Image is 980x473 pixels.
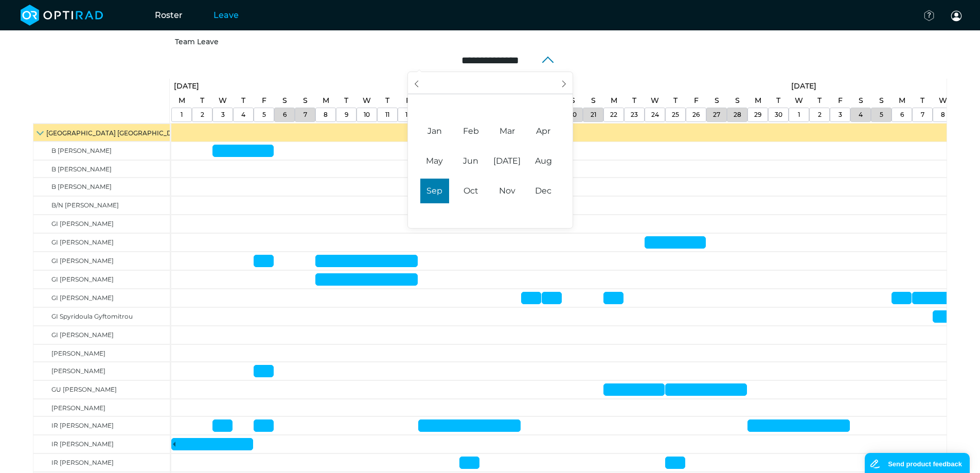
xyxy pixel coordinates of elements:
[51,257,114,265] span: GI [PERSON_NAME]
[752,108,764,121] a: September 29, 2025
[360,93,373,108] a: September 10, 2025
[403,93,413,108] a: September 12, 2025
[51,349,105,357] span: [PERSON_NAME]
[752,93,764,108] a: September 29, 2025
[46,129,187,137] span: [GEOGRAPHIC_DATA] [GEOGRAPHIC_DATA]
[792,93,806,108] a: October 1, 2025
[649,108,662,121] a: September 24, 2025
[21,5,103,26] img: brand-opti-rad-logos-blue-and-white-d2f68631ba2948856bd03f2d395fb146ddc8fb01b4b6e9315ea85fa773367...
[280,93,290,108] a: September 6, 2025
[320,93,332,108] a: September 8, 2025
[712,93,722,108] a: September 27, 2025
[529,149,558,173] span: August 1, 2025
[877,93,886,108] a: October 5, 2025
[691,93,701,108] a: September 26, 2025
[198,93,207,108] a: September 2, 2025
[918,93,927,108] a: October 7, 2025
[772,108,785,121] a: September 30, 2025
[789,79,819,94] a: October 1, 2025
[51,183,112,190] span: B [PERSON_NAME]
[198,108,207,121] a: September 2, 2025
[938,108,948,121] a: October 8, 2025
[588,108,599,121] a: September 21, 2025
[896,93,908,108] a: October 6, 2025
[51,238,114,246] span: GI [PERSON_NAME]
[403,108,414,121] a: September 12, 2025
[835,93,845,108] a: October 3, 2025
[529,119,558,144] span: April 1, 2025
[731,108,744,121] a: September 28, 2025
[589,93,598,108] a: September 21, 2025
[280,108,289,121] a: September 6, 2025
[342,93,351,108] a: September 9, 2025
[260,108,269,121] a: September 5, 2025
[51,275,114,283] span: GI [PERSON_NAME]
[669,108,682,121] a: September 25, 2025
[529,179,558,203] span: December 1, 2025
[361,108,372,121] a: September 10, 2025
[51,220,114,227] span: GI [PERSON_NAME]
[51,459,114,466] span: IR [PERSON_NAME]
[51,165,112,173] span: B [PERSON_NAME]
[219,108,227,121] a: September 3, 2025
[608,108,620,121] a: September 22, 2025
[815,108,824,121] a: October 2, 2025
[300,93,310,108] a: September 7, 2025
[608,93,620,108] a: September 22, 2025
[51,367,105,375] span: [PERSON_NAME]
[918,108,927,121] a: October 7, 2025
[628,108,640,121] a: September 23, 2025
[178,108,185,121] a: September 1, 2025
[239,108,248,121] a: September 4, 2025
[171,79,202,94] a: September 1, 2025
[898,108,906,121] a: October 6, 2025
[51,386,117,393] span: GU [PERSON_NAME]
[383,93,392,108] a: September 11, 2025
[51,331,114,339] span: GI [PERSON_NAME]
[51,422,114,429] span: IR [PERSON_NAME]
[710,108,723,121] a: September 27, 2025
[321,108,330,121] a: September 8, 2025
[856,108,865,121] a: October 4, 2025
[301,108,310,121] a: September 7, 2025
[815,93,824,108] a: October 2, 2025
[456,119,485,144] span: February 1, 2025
[51,312,133,320] span: GI Spyridoula Gyftomitrou
[51,147,112,154] span: B [PERSON_NAME]
[936,93,950,108] a: October 8, 2025
[671,93,680,108] a: September 25, 2025
[383,108,392,121] a: September 11, 2025
[342,108,351,121] a: September 9, 2025
[648,93,662,108] a: September 24, 2025
[733,93,742,108] a: September 28, 2025
[51,201,119,209] span: B/N [PERSON_NAME]
[216,93,229,108] a: September 3, 2025
[51,404,105,412] span: [PERSON_NAME]
[630,93,639,108] a: September 23, 2025
[456,179,485,203] span: October 1, 2025
[566,108,579,121] a: September 20, 2025
[420,179,449,203] span: September 1, 2025
[774,93,783,108] a: September 30, 2025
[51,294,114,302] span: GI [PERSON_NAME]
[420,149,449,173] span: May 1, 2025
[856,93,866,108] a: October 4, 2025
[420,119,449,144] span: January 1, 2025
[877,108,886,121] a: October 5, 2025
[473,78,507,89] input: Year
[795,108,803,121] a: October 1, 2025
[836,108,845,121] a: October 3, 2025
[176,93,188,108] a: September 1, 2025
[493,119,522,144] span: March 1, 2025
[259,93,269,108] a: September 5, 2025
[493,149,522,173] span: July 1, 2025
[456,149,485,173] span: June 1, 2025
[175,37,219,46] a: Team Leave
[239,93,248,108] a: September 4, 2025
[690,108,702,121] a: September 26, 2025
[51,440,114,448] span: IR [PERSON_NAME]
[568,93,578,108] a: September 20, 2025
[493,179,522,203] span: November 1, 2025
